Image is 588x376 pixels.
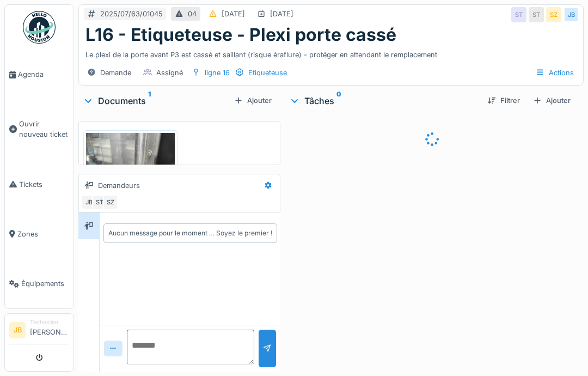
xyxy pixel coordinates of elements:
div: Aucun message pour le moment … Soyez le premier ! [108,228,272,238]
li: JB [9,322,26,338]
span: Agenda [18,69,69,80]
a: Zones [5,209,73,259]
div: 2025/07/63/01045 [100,9,163,19]
div: Technicien [30,318,69,326]
sup: 0 [336,94,341,107]
div: ST [511,7,526,22]
div: 04 [188,9,197,19]
div: JB [81,195,96,210]
img: Badge_color-CXgf-gQk.svg [23,11,56,44]
div: ligne 16 [205,68,230,78]
div: SZ [103,195,118,210]
div: Assigné [156,68,183,78]
a: Tickets [5,160,73,209]
img: of4x0m61bmdpd646yrp9tdwge3sg [86,133,175,251]
div: JB [563,7,579,22]
a: Agenda [5,50,73,99]
div: SZ [546,7,561,22]
div: Filtrer [483,93,524,108]
li: [PERSON_NAME] [30,318,69,342]
a: Équipements [5,259,73,308]
div: [DATE] [270,9,293,19]
span: Ouvrir nouveau ticket [19,119,69,140]
div: [DATE] [222,9,245,19]
div: Demandeurs [98,180,140,191]
a: Ouvrir nouveau ticket [5,99,73,159]
div: Ajouter [230,93,276,108]
div: Actions [531,65,579,81]
a: JB Technicien[PERSON_NAME] [9,318,69,344]
div: ST [529,7,544,22]
div: Demande [100,68,131,78]
span: Zones [17,229,69,239]
div: ST [92,195,107,210]
div: Documents [83,94,230,107]
span: Tickets [19,179,69,190]
div: Tâches [289,94,479,107]
div: Ajouter [529,93,575,108]
div: Etiqueteuse [248,68,287,78]
sup: 1 [148,94,151,107]
h1: L16 - Etiqueteuse - Plexi porte cassé [85,25,396,45]
div: Le plexi de la porte avant P3 est cassé et saillant (risque éraflure) - protéger en attendant le ... [85,45,577,60]
span: Équipements [21,278,69,289]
